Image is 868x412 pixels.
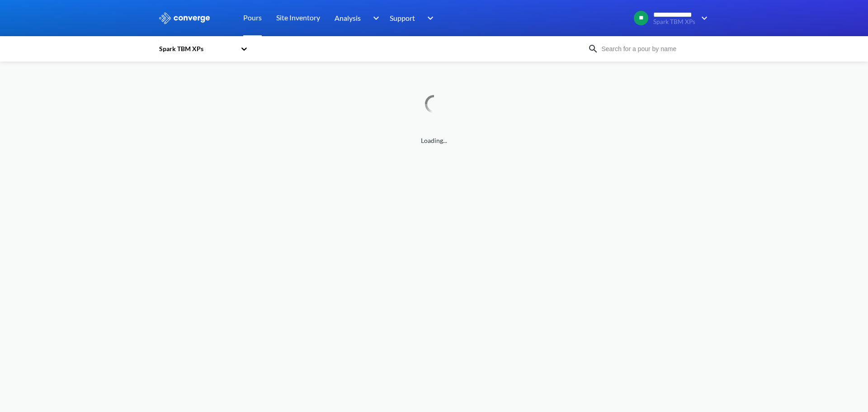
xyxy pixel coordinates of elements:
span: Support [390,12,415,24]
input: Search for a pour by name [599,44,708,54]
img: logo_ewhite.svg [158,12,211,24]
span: Loading... [158,136,710,146]
img: downArrow.svg [367,13,382,24]
img: icon-search.svg [588,43,599,54]
img: downArrow.svg [421,13,436,24]
span: Analysis [335,12,361,24]
img: downArrow.svg [695,13,710,24]
span: Spark TBM XPs [653,19,695,25]
div: Spark TBM XPs [158,44,236,54]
